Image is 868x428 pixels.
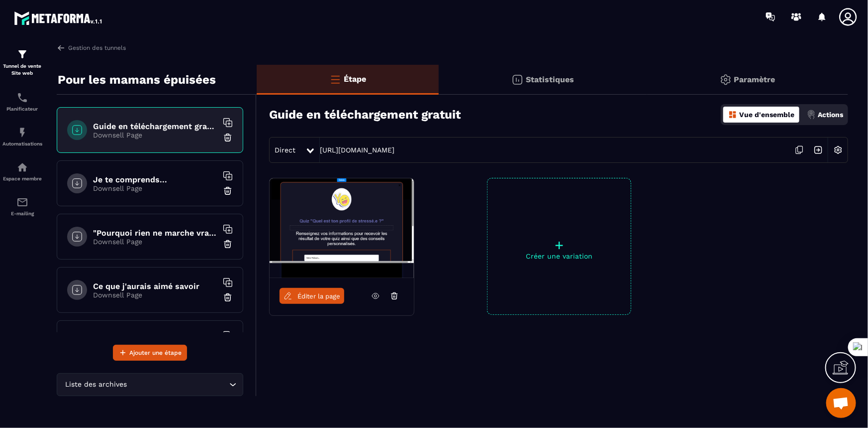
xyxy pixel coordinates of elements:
[728,110,737,119] img: dashboard-orange.40269519.svg
[93,291,217,299] p: Downsell Page
[2,84,42,119] a: schedulerschedulerPlanificateur
[511,74,523,86] img: stats.20deebd0.svg
[223,133,233,143] img: trash
[329,73,341,85] img: bars-o.4a397970.svg
[93,238,217,246] p: Downsell Page
[2,106,42,112] p: Planificateur
[57,43,126,52] a: Gestion des tunnels
[280,288,344,304] a: Éditer la page
[63,379,129,390] span: Liste des archives
[818,111,843,119] p: Actions
[2,211,42,216] p: E-mailing
[57,373,243,396] div: Search for option
[2,41,42,84] a: formationformationTunnel de vente Site web
[720,74,732,86] img: setting-gr.5f69749f.svg
[526,75,574,84] p: Statistiques
[739,111,794,119] p: Vue d'ensemble
[93,282,217,291] h6: Ce que j'aurais aimé savoir
[297,292,340,300] span: Éditer la page
[809,141,828,159] img: arrow-next.bcc2205e.svg
[826,388,856,418] a: Ouvrir le chat
[487,252,631,260] p: Créer une variation
[16,196,28,208] img: email
[487,238,631,252] p: +
[113,345,187,361] button: Ajouter une étape
[270,178,414,278] img: image
[734,75,775,84] p: Paramètre
[16,48,28,60] img: formation
[16,161,28,173] img: automations
[93,131,217,139] p: Downsell Page
[269,108,461,122] h3: Guide en téléchargement gratuit
[223,239,233,249] img: trash
[320,146,394,154] a: [URL][DOMAIN_NAME]
[223,186,233,196] img: trash
[14,9,103,27] img: logo
[129,348,182,358] span: Ajouter une étape
[807,110,816,119] img: actions.d6e523a2.png
[2,119,42,154] a: automationsautomationsAutomatisations
[58,70,216,90] p: Pour les mamans épuisées
[16,92,28,104] img: scheduler
[2,176,42,181] p: Espace membre
[223,292,233,302] img: trash
[2,189,42,224] a: emailemailE-mailing
[93,122,217,131] h6: Guide en téléchargement gratuit
[2,141,42,146] p: Automatisations
[2,63,42,77] p: Tunnel de vente Site web
[93,175,217,184] h6: Je te comprends...
[129,379,227,390] input: Search for option
[16,127,28,139] img: automations
[2,154,42,189] a: automationsautomationsEspace membre
[344,74,366,84] p: Étape
[93,228,217,238] h6: "Pourquoi rien ne marche vraiment"
[57,43,66,52] img: arrow
[93,184,217,192] p: Downsell Page
[275,146,295,154] span: Direct
[829,141,848,159] img: setting-w.858f3a88.svg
